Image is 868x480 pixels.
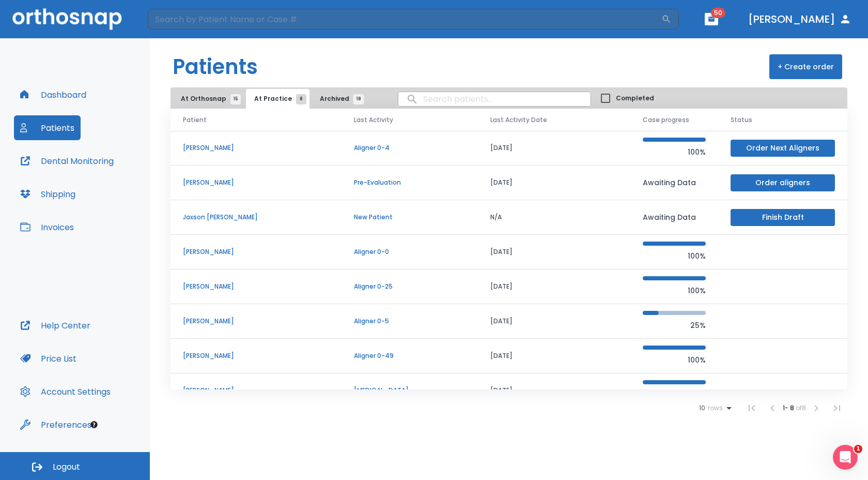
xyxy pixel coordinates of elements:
[854,445,862,453] span: 1
[796,403,806,412] span: of 8
[478,339,630,373] td: [DATE]
[478,166,630,200] td: [DATE]
[183,317,329,326] p: [PERSON_NAME]
[173,89,369,109] div: tabs
[769,54,842,79] button: + Create order
[353,94,364,104] span: 18
[478,304,630,339] td: [DATE]
[183,247,329,257] p: [PERSON_NAME]
[643,176,706,189] p: Awaiting Data
[643,354,706,366] p: 100%
[478,373,630,408] td: [DATE]
[354,213,466,222] p: New Patient
[183,351,329,361] p: [PERSON_NAME]
[731,209,835,226] button: Finish Draft
[643,388,706,401] p: 100%
[643,211,706,223] p: Awaiting Data
[14,346,83,371] button: Price List
[230,94,241,104] span: 15
[478,269,630,304] td: [DATE]
[699,404,705,412] span: 10
[705,404,723,412] span: rows
[14,82,92,107] button: Dashboard
[711,8,725,18] span: 50
[643,146,706,158] p: 100%
[643,115,689,125] span: Case progress
[643,250,706,262] p: 100%
[296,94,306,104] span: 8
[354,115,393,125] span: Last Activity
[478,235,630,269] td: [DATE]
[14,215,80,239] button: Invoices
[744,10,856,28] button: [PERSON_NAME]
[183,115,207,125] span: Patient
[183,386,329,395] p: [PERSON_NAME]
[14,313,97,338] button: Help Center
[254,94,301,103] span: At Practice
[354,317,466,326] p: Aligner 0-5
[354,247,466,257] p: Aligner 0-0
[354,282,466,291] p: Aligner 0-25
[320,94,359,103] span: Archived
[14,379,117,404] button: Account Settings
[354,386,466,395] p: [MEDICAL_DATA]
[354,178,466,187] p: Pre-Evaluation
[833,445,858,470] iframe: Intercom live chat
[89,420,99,429] div: Tooltip anchor
[490,115,547,125] span: Last Activity Date
[183,282,329,291] p: [PERSON_NAME]
[616,94,654,103] span: Completed
[183,213,329,222] p: Jaxson [PERSON_NAME]
[14,148,120,173] button: Dental Monitoring
[173,51,258,82] h1: Patients
[183,178,329,187] p: [PERSON_NAME]
[53,461,80,473] span: Logout
[354,143,466,153] p: Aligner 0-4
[643,319,706,332] p: 25%
[181,94,236,103] span: At Orthosnap
[14,182,82,206] button: Shipping
[398,89,591,109] input: search
[731,115,752,125] span: Status
[731,140,835,157] button: Order Next Aligners
[731,174,835,191] button: Order aligners
[783,403,796,412] span: 1 - 8
[478,131,630,166] td: [DATE]
[14,412,98,437] button: Preferences
[354,351,466,361] p: Aligner 0-49
[643,284,706,297] p: 100%
[478,200,630,235] td: N/A
[183,143,329,153] p: [PERSON_NAME]
[14,115,81,140] button: Patients
[12,8,122,29] img: Orthosnap
[148,9,661,29] input: Search by Patient Name or Case #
